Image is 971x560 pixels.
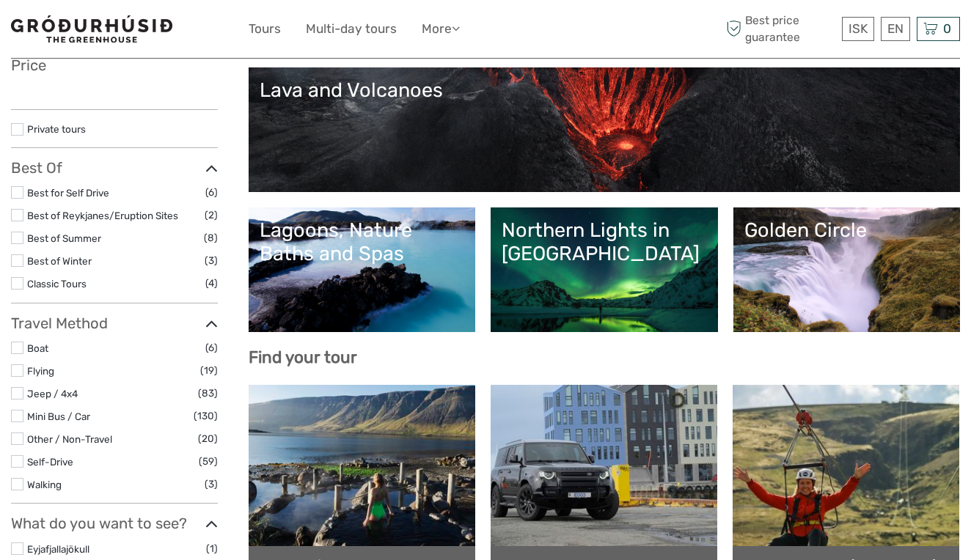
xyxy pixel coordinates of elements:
[204,229,218,246] span: (8)
[502,218,707,321] a: Northern Lights in [GEOGRAPHIC_DATA]
[744,218,950,242] div: Golden Circle
[205,476,218,493] span: (3)
[199,453,218,470] span: (59)
[11,56,218,74] h3: Price
[11,159,218,177] h3: Best Of
[11,314,218,332] h3: Travel Method
[306,18,397,40] a: Multi-day tours
[27,278,87,290] a: Classic Tours
[260,78,950,181] a: Lava and Volcanoes
[260,78,950,102] div: Lava and Volcanoes
[249,18,281,40] a: Tours
[881,17,910,41] div: EN
[200,362,218,379] span: (19)
[260,218,465,266] div: Lagoons, Nature Baths and Spas
[849,21,868,36] span: ISK
[27,410,90,422] a: Mini Bus / Car
[27,187,109,199] a: Best for Self Drive
[11,515,218,532] h3: What do you want to see?
[11,15,172,43] img: 1578-341a38b5-ce05-4595-9f3d-b8aa3718a0b3_logo_small.jpg
[744,218,950,321] a: Golden Circle
[205,184,218,201] span: (6)
[205,207,218,224] span: (2)
[27,433,112,445] a: Other / Non-Travel
[27,456,73,468] a: Self-Drive
[941,21,953,36] span: 0
[205,252,218,269] span: (3)
[27,365,54,377] a: Flying
[27,543,89,555] a: Eyjafjallajökull
[27,479,62,490] a: Walking
[249,347,357,367] b: Find your tour
[27,342,48,354] a: Boat
[198,430,218,447] span: (20)
[502,218,707,266] div: Northern Lights in [GEOGRAPHIC_DATA]
[194,408,218,424] span: (130)
[27,123,86,135] a: Private tours
[422,18,460,40] a: More
[27,232,101,244] a: Best of Summer
[27,255,92,267] a: Best of Winter
[205,275,218,292] span: (4)
[27,210,178,221] a: Best of Reykjanes/Eruption Sites
[723,12,839,45] span: Best price guarantee
[198,385,218,402] span: (83)
[260,218,465,321] a: Lagoons, Nature Baths and Spas
[205,339,218,356] span: (6)
[27,388,78,399] a: Jeep / 4x4
[206,540,218,557] span: (1)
